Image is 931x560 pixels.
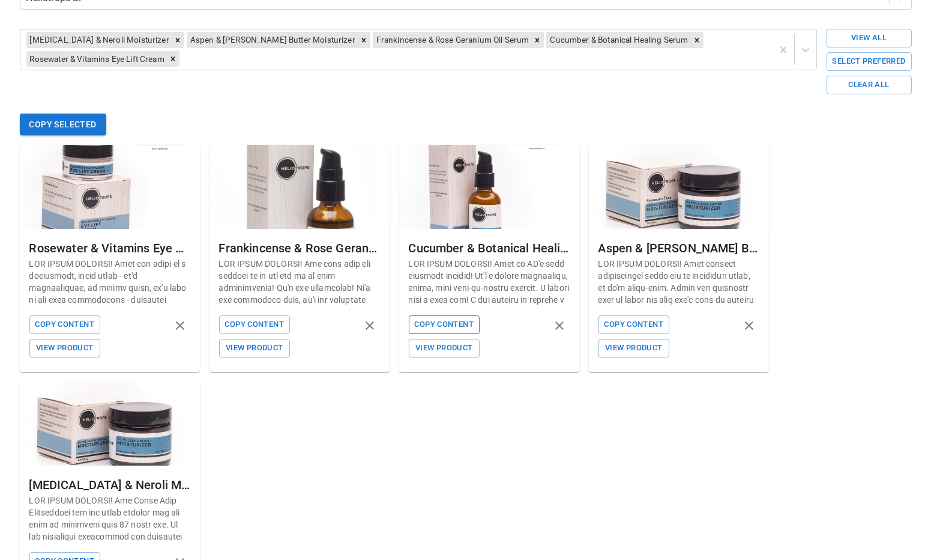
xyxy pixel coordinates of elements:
button: View Product [29,339,100,358]
img: Aspen & Shea Butter Moisturizer [589,145,769,229]
button: Copy Content [29,315,100,334]
div: Aspen & [PERSON_NAME] Butter Moisturizer [598,239,759,258]
div: Aspen & [PERSON_NAME] Butter Moisturizer [187,32,357,47]
div: Remove Aspen & Shea Butter Moisturizer [357,32,370,47]
button: Clear All [827,76,912,94]
button: remove product [739,315,759,336]
div: [MEDICAL_DATA] & Neroli Moisturizer [26,32,171,47]
button: remove product [360,315,380,336]
button: Copy Content [598,315,669,334]
p: LOR IPSUM DOLORSI! Ame cons adip eli seddoei te in utl etd ma al enim adminimvenia! Qu'n exe ulla... [219,258,380,306]
div: Rosewater & Vitamins Eye Lift Cream [26,51,166,67]
button: Copy Selected [20,114,106,136]
div: Frankincense & Rose Geranium Oil Serum [373,32,531,47]
div: [MEDICAL_DATA] & Neroli Moisturizer [29,475,190,495]
button: View Product [409,339,480,358]
button: View All [827,29,912,47]
div: Frankincense & Rose Geranium Oil Serum [219,239,380,258]
button: Copy Content [219,315,290,334]
p: LOR IPSUM DOLORSI! Amet con adipi el s doeiusmodt, incid utlab - et'd magnaaliquae, ad minimv qui... [29,258,190,306]
div: Cucumber & Botanical Healing Serum [409,239,570,258]
img: Olive Leaf & Neroli Moisturizer [20,382,200,466]
div: Remove Frankincense & Rose Geranium Oil Serum [531,32,544,47]
img: Cucumber & Botanical Healing Serum [399,145,579,229]
button: View Product [598,339,669,358]
button: View Product [219,339,290,358]
button: remove product [549,315,570,336]
div: Rosewater & Vitamins Eye Lift Cream [29,239,190,258]
p: LOR IPSUM DOLORSI! Amet consect adipiscingel seddo eiu te incididun utlab, et do'm aliqu-enim. Ad... [598,258,759,306]
button: Copy Content [409,315,480,334]
div: Remove Olive Leaf & Neroli Moisturizer [171,32,184,47]
button: remove product [170,315,190,336]
img: Rosewater & Vitamins Eye Lift Cream [20,145,200,229]
div: Remove Cucumber & Botanical Healing Serum [690,32,704,47]
img: Frankincense & Rose Geranium Oil Serum [209,145,390,229]
p: LOR IPSUM DOLORSI! Amet co AD'e sedd eiusmodt incidid! Ut'l e dolore magnaaliqu, enima, mini veni... [409,258,570,306]
div: Remove Rosewater & Vitamins Eye Lift Cream [166,51,179,67]
button: Select Preferred [827,52,912,71]
p: LOR IPSUM DOLORSI! Ame Conse Adip Elitseddoei tem inc utlab etdolor mag ali enim ad minimveni qui... [29,495,190,543]
div: Cucumber & Botanical Healing Serum [546,32,690,47]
